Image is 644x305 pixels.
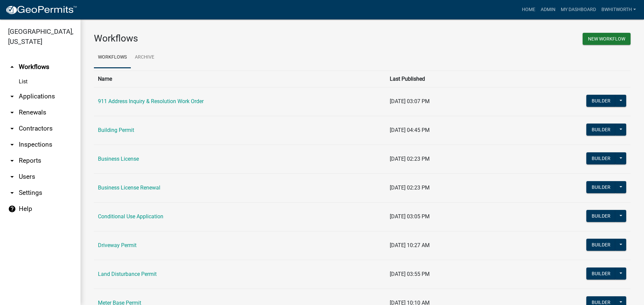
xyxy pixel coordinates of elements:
button: Builder [586,152,616,164]
h3: Workflows [94,33,357,44]
button: Builder [586,181,616,193]
span: [DATE] 04:45 PM [390,127,430,133]
a: 911 Address Inquiry & Resolution Work Order [98,98,204,104]
a: Business License [98,156,139,162]
a: Business License Renewal [98,184,160,191]
i: arrow_drop_down [8,189,16,197]
a: Archive [131,47,158,68]
span: [DATE] 03:05 PM [390,213,430,220]
i: arrow_drop_down [8,92,16,100]
i: arrow_drop_down [8,173,16,181]
a: Building Permit [98,127,134,133]
a: Workflows [94,47,131,68]
i: arrow_drop_up [8,63,16,71]
span: [DATE] 03:55 PM [390,271,430,277]
a: Admin [538,3,558,16]
a: Home [519,3,538,16]
a: Conditional Use Application [98,213,163,220]
i: arrow_drop_down [8,141,16,149]
i: arrow_drop_down [8,108,16,117]
i: arrow_drop_down [8,157,16,165]
button: Builder [586,239,616,251]
button: Builder [586,95,616,107]
span: [DATE] 02:23 PM [390,156,430,162]
a: BWhitworth [599,3,639,16]
span: [DATE] 03:07 PM [390,98,430,104]
button: Builder [586,210,616,222]
th: Name [94,71,386,87]
button: Builder [586,124,616,136]
th: Last Published [386,71,507,87]
button: Builder [586,268,616,280]
span: [DATE] 02:23 PM [390,184,430,191]
a: My Dashboard [558,3,599,16]
span: [DATE] 10:27 AM [390,242,430,248]
i: arrow_drop_down [8,125,16,133]
i: help [8,205,16,213]
button: New Workflow [583,33,631,45]
a: Driveway Permit [98,242,137,248]
a: Land Disturbance Permit [98,271,157,277]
